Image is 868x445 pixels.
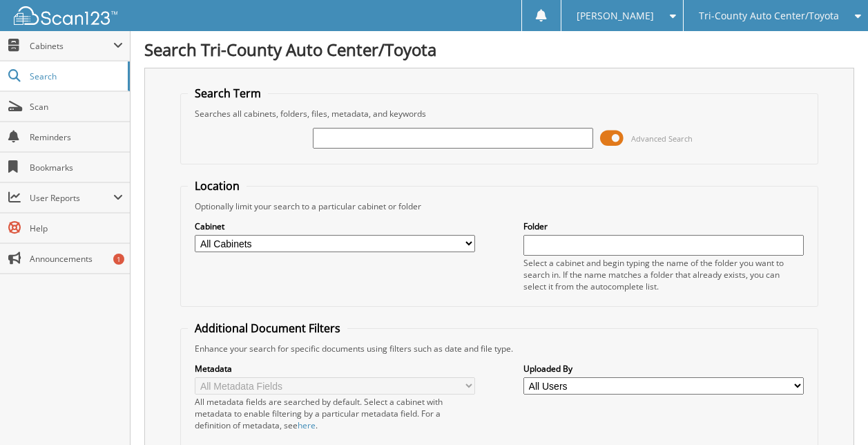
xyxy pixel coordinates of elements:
div: Optionally limit your search to a particular cabinet or folder [188,200,810,212]
label: Folder [523,220,804,232]
span: Bookmarks [30,162,123,173]
legend: Location [188,178,247,193]
legend: Search Term [188,86,268,101]
span: Scan [30,101,123,113]
span: User Reports [30,192,113,204]
span: Cabinets [30,40,113,52]
div: Select a cabinet and begin typing the name of the folder you want to search in. If the name match... [523,257,804,292]
span: Advanced Search [631,133,693,144]
span: Search [30,70,121,82]
h1: Search Tri-County Auto Center/Toyota [144,38,854,61]
img: scan123-logo-white.svg [14,6,117,25]
div: Searches all cabinets, folders, files, metadata, and keywords [188,108,810,120]
span: Help [30,223,123,234]
label: Cabinet [195,220,475,232]
div: 1 [113,254,124,265]
a: here [298,419,316,431]
label: Metadata [195,363,475,375]
div: Enhance your search for specific documents using filters such as date and file type. [188,343,810,354]
legend: Additional Document Filters [188,321,347,336]
div: All metadata fields are searched by default. Select a cabinet with metadata to enable filtering b... [195,396,475,431]
span: [PERSON_NAME] [577,12,654,20]
label: Uploaded By [523,363,804,375]
span: Tri-County Auto Center/Toyota [699,12,839,20]
span: Announcements [30,253,123,265]
span: Reminders [30,131,123,143]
